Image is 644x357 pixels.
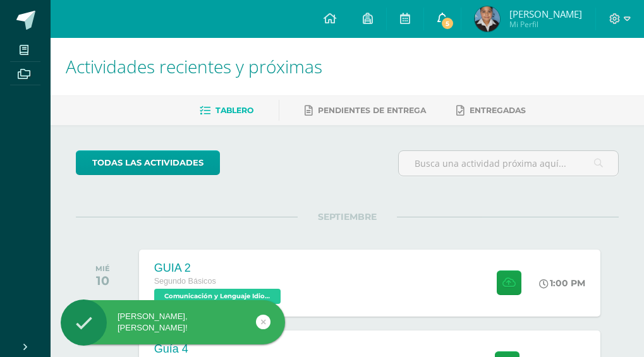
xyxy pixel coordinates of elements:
span: Comunicación y Lenguaje Idioma Extranjero 'Newton' [154,289,281,304]
span: SEPTIEMBRE [298,211,397,222]
div: GUIA 2 [154,262,284,275]
span: 5 [440,16,454,30]
span: Entregadas [470,106,526,115]
div: Guía 4 [154,342,284,356]
img: 4e7e8ef35bb7cabc6a71a558ddab3a94.png [475,6,500,32]
span: Pendientes de entrega [318,106,426,115]
span: Actividades recientes y próximas [66,54,322,78]
a: todas las Actividades [76,150,220,175]
a: Entregadas [456,100,526,121]
span: Segundo Básicos [154,277,216,286]
input: Busca una actividad próxima aquí... [399,151,618,176]
div: MIÉ [95,264,110,273]
span: Tablero [216,106,253,115]
a: Tablero [200,100,253,121]
div: 1:00 PM [539,277,585,289]
div: [PERSON_NAME], [PERSON_NAME]! [61,311,285,334]
span: [PERSON_NAME] [509,8,582,20]
a: Pendientes de entrega [305,100,426,121]
span: Mi Perfil [509,19,582,30]
div: 10 [95,273,110,288]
